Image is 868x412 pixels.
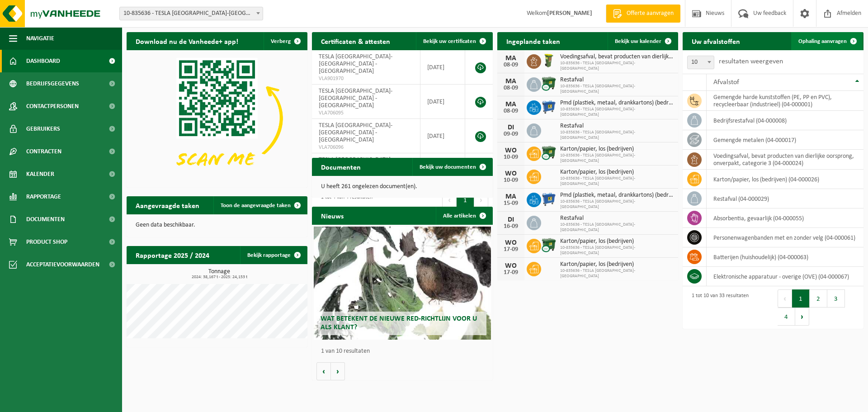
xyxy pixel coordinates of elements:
h2: Uw afvalstoffen [683,32,749,50]
span: 10-835636 - TESLA [GEOGRAPHIC_DATA]-[GEOGRAPHIC_DATA] [560,107,674,118]
div: WO [502,147,520,154]
span: TESLA [GEOGRAPHIC_DATA]-[GEOGRAPHIC_DATA] - [GEOGRAPHIC_DATA] [319,53,392,75]
img: Download de VHEPlus App [127,50,307,186]
h2: Rapportage 2025 / 2024 [127,246,218,264]
button: Vorige [316,362,331,380]
div: 08-09 [502,62,520,68]
a: Bekijk uw documenten [412,158,492,176]
td: batterijen (huishoudelijk) (04-000063) [707,247,863,267]
a: Toon de aangevraagde taken [213,196,307,214]
span: Karton/papier, los (bedrijven) [560,261,674,268]
span: 10-835636 - TESLA [GEOGRAPHIC_DATA]-[GEOGRAPHIC_DATA] [560,130,674,141]
td: gemengde metalen (04-000017) [707,130,863,150]
span: Toon de aangevraagde taken [221,203,291,208]
a: Bekijk rapportage [240,246,307,264]
label: resultaten weergeven [719,58,783,65]
strong: [PERSON_NAME] [547,10,592,17]
span: Karton/papier, los (bedrijven) [560,169,674,176]
td: gemengde harde kunststoffen (PE, PP en PVC), recycleerbaar (industrieel) (04-000001) [707,91,863,111]
span: 10-835636 - TESLA BELGIUM-HASSELT - HASSELT [120,7,263,20]
div: 17-09 [502,270,520,276]
span: 10-835636 - TESLA [GEOGRAPHIC_DATA]-[GEOGRAPHIC_DATA] [560,245,674,256]
a: Wat betekent de nieuwe RED-richtlijn voor u als klant? [314,227,491,340]
span: Product Shop [26,231,67,253]
h2: Download nu de Vanheede+ app! [127,32,247,50]
span: Contactpersonen [26,95,79,118]
span: Contracten [26,140,61,163]
a: Bekijk uw kalender [608,32,677,50]
span: Kalender [26,163,54,185]
h2: Nieuws [312,207,353,224]
a: Alle artikelen [436,207,492,225]
span: VLA706096 [319,144,413,151]
span: Bekijk uw certificaten [423,38,476,44]
span: Karton/papier, los (bedrijven) [560,146,674,153]
span: Voedingsafval, bevat producten van dierlijke oorsprong, onverpakt, categorie 3 [560,53,674,61]
span: Acceptatievoorwaarden [26,253,99,276]
span: Ophaling aanvragen [798,38,847,44]
div: 10-09 [502,154,520,161]
span: Restafval [560,76,674,84]
span: Offerte aanvragen [624,9,676,18]
div: 16-09 [502,223,520,230]
td: karton/papier, los (bedrijven) (04-000026) [707,170,863,189]
span: 10-835636 - TESLA [GEOGRAPHIC_DATA]-[GEOGRAPHIC_DATA] [560,153,674,164]
div: 1 tot 10 van 33 resultaten [687,289,749,327]
span: Verberg [271,38,291,44]
div: MA [502,193,520,200]
a: Offerte aanvragen [606,5,680,23]
div: DI [502,124,520,131]
span: VLA901970 [319,75,413,82]
span: Bedrijfsgegevens [26,72,79,95]
h3: Tonnage [131,269,307,279]
h2: Certificaten & attesten [312,32,399,50]
div: 08-09 [502,85,520,91]
div: MA [502,78,520,85]
img: WB-0660-HPE-BE-01 [541,191,557,207]
div: WO [502,170,520,177]
span: Bekijk uw kalender [615,38,661,44]
span: Dashboard [26,50,60,72]
p: U heeft 261 ongelezen document(en). [321,184,484,190]
a: Ophaling aanvragen [791,32,863,50]
span: VLA706095 [319,109,413,117]
span: 10 [687,56,714,69]
td: voedingsafval, bevat producten van dierlijke oorsprong, onverpakt, categorie 3 (04-000024) [707,150,863,170]
span: TESLA [GEOGRAPHIC_DATA]-[GEOGRAPHIC_DATA] - [GEOGRAPHIC_DATA] [319,88,392,109]
button: Volgende [331,362,345,380]
td: elektronische apparatuur - overige (OVE) (04-000067) [707,267,863,286]
img: WB-1100-CU [541,237,557,253]
td: [DATE] [420,85,465,119]
div: MA [502,55,520,62]
span: 10-835636 - TESLA [GEOGRAPHIC_DATA]-[GEOGRAPHIC_DATA] [560,199,674,210]
button: 4 [778,308,795,326]
div: WO [502,262,520,270]
span: Pmd (plastiek, metaal, drankkartons) (bedrijven) [560,99,674,107]
h2: Ingeplande taken [497,32,569,50]
span: Bekijk uw documenten [420,164,476,170]
span: Navigatie [26,27,54,50]
div: 15-09 [502,200,520,207]
td: [DATE] [420,119,465,153]
h2: Documenten [312,158,370,175]
span: Wat betekent de nieuwe RED-richtlijn voor u als klant? [321,315,477,331]
img: WB-1100-CU [541,76,557,91]
p: Geen data beschikbaar. [136,222,298,228]
span: 10-835636 - TESLA [GEOGRAPHIC_DATA]-[GEOGRAPHIC_DATA] [560,222,674,233]
span: 10-835636 - TESLA [GEOGRAPHIC_DATA]-[GEOGRAPHIC_DATA] [560,84,674,95]
td: absorbentia, gevaarlijk (04-000055) [707,208,863,228]
img: WB-0060-HPE-GN-50 [541,53,557,68]
span: 2024: 38,167 t - 2025: 24,153 t [131,275,307,279]
button: Previous [778,289,792,308]
div: DI [502,216,520,223]
button: 1 [792,289,810,308]
td: restafval (04-000029) [707,189,863,208]
div: MA [502,101,520,108]
span: TESLA [GEOGRAPHIC_DATA]-[GEOGRAPHIC_DATA] - [GEOGRAPHIC_DATA] [319,122,392,143]
span: Karton/papier, los (bedrijven) [560,238,674,245]
span: 10-835636 - TESLA [GEOGRAPHIC_DATA]-[GEOGRAPHIC_DATA] [560,268,674,279]
img: WB-1100-CU [541,145,557,161]
span: 10-835636 - TESLA BELGIUM-HASSELT - HASSELT [119,7,263,20]
a: Bekijk uw certificaten [416,32,492,50]
h2: Aangevraagde taken [127,196,208,214]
